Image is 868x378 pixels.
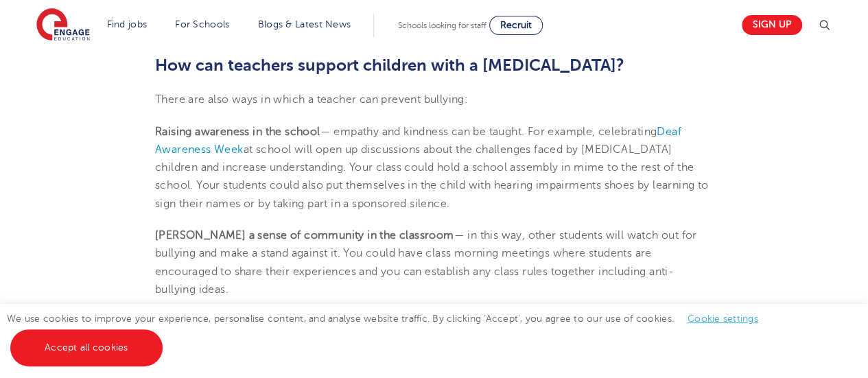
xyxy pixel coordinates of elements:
span: How can teachers support children with a [MEDICAL_DATA]? [155,56,624,75]
a: Cookie settings [688,314,758,324]
a: Sign up [742,15,802,35]
img: Engage Education [36,8,90,43]
span: at school will open up discussions about the challenges faced by [MEDICAL_DATA] children and incr... [155,143,708,210]
a: Accept all cookies [10,329,163,366]
span: Schools looking for staff [398,21,486,30]
b: Raising awareness in the school [155,126,320,138]
a: Deaf Awareness Week [155,126,681,156]
span: — empathy and kindness can be taught. For example, celebrating [320,126,657,138]
b: [PERSON_NAME] a sense of community in the classroom [155,229,454,241]
a: For Schools [175,19,229,29]
span: We use cookies to improve your experience, personalise content, and analyse website traffic. By c... [7,314,772,353]
span: Recruit [500,20,532,30]
span: There are also ways in which a teacher can prevent bullying: [155,93,468,106]
a: Blogs & Latest News [258,19,351,29]
a: Recruit [489,16,543,35]
span: — in this way, other students will watch out for bullying and make a stand against it. You could ... [155,229,697,296]
a: Find jobs [107,19,148,29]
